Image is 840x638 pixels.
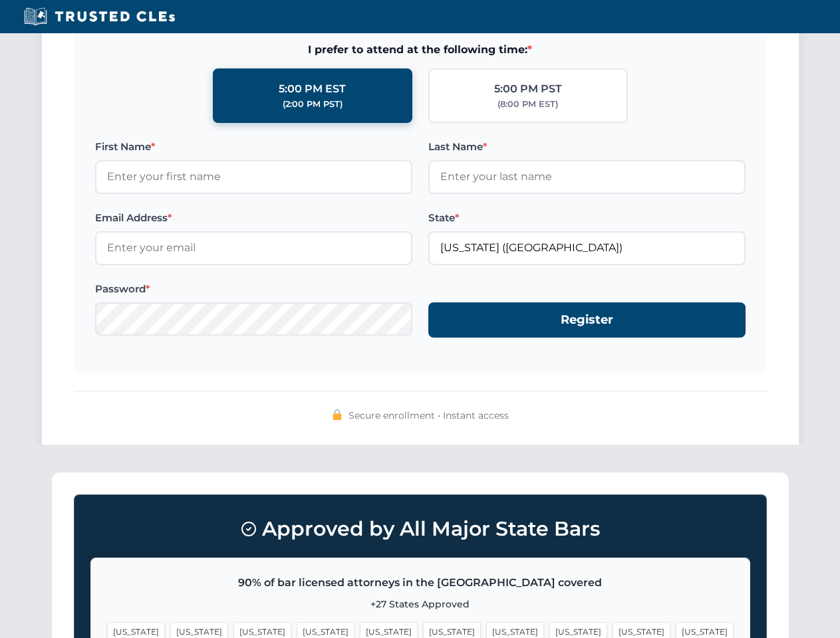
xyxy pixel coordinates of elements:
[332,409,343,420] img: 🔒
[95,41,746,58] span: I prefer to attend at the following time:
[95,160,412,193] input: Enter your first name
[90,511,750,547] h3: Approved by All Major State Bars
[20,7,179,27] img: Trusted CLEs
[283,98,343,111] div: (2:00 PM PST)
[107,597,734,611] p: +27 States Approved
[95,231,412,265] input: Enter your email
[95,210,412,226] label: Email Address
[428,139,746,155] label: Last Name
[428,302,746,338] button: Register
[95,281,412,297] label: Password
[428,210,746,226] label: State
[107,574,734,591] p: 90% of bar licensed attorneys in the [GEOGRAPHIC_DATA] covered
[494,80,562,98] div: 5:00 PM PST
[95,139,412,155] label: First Name
[349,408,509,423] span: Secure enrollment • Instant access
[428,231,746,265] input: Florida (FL)
[497,98,558,111] div: (8:00 PM EST)
[428,160,746,193] input: Enter your last name
[279,80,346,98] div: 5:00 PM EST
